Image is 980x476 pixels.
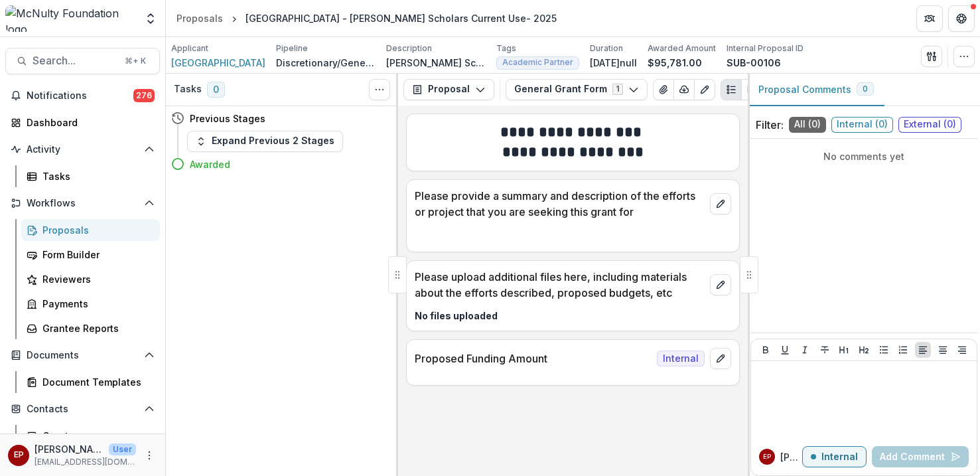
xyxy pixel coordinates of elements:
button: General Grant Form1 [506,79,648,100]
span: Academic Partner [502,58,573,67]
div: Tasks [42,169,149,183]
button: View Attached Files [653,79,674,100]
a: Dashboard [5,112,160,133]
p: Please provide a summary and description of the efforts or project that you are seeking this gran... [415,188,705,220]
p: SUB-00106 [727,56,781,70]
button: Align Center [935,342,951,358]
button: Heading 2 [856,342,872,358]
p: No files uploaded [415,309,731,323]
p: Description [386,42,432,54]
p: Proposed Funding Amount [415,351,652,366]
img: McNulty Foundation logo [5,5,136,32]
p: Awarded Amount [648,42,716,54]
div: esther park [14,451,24,459]
p: [PERSON_NAME] Scholars current use payment from 2022 grant agreement [386,56,486,70]
p: User [109,443,136,455]
p: [PERSON_NAME] [780,450,802,464]
span: 0 [207,82,225,98]
button: Get Help [948,5,975,32]
button: Search... [5,48,160,74]
p: Pipeline [276,42,308,54]
a: Tasks [21,165,160,187]
span: Contacts [27,404,139,415]
button: Bold [758,342,774,358]
span: Internal [657,351,705,366]
h3: Tasks [174,84,202,95]
a: [GEOGRAPHIC_DATA] [171,56,265,70]
span: Internal ( 0 ) [831,117,893,133]
button: Heading 1 [836,342,852,358]
div: Form Builder [42,248,149,262]
span: All ( 0 ) [789,117,826,133]
a: Proposals [171,9,228,28]
button: edit [710,193,731,214]
button: edit [710,348,731,369]
a: Reviewers [21,268,160,290]
button: Open Documents [5,345,160,366]
div: esther park [763,453,771,460]
div: Grantees [42,429,149,443]
p: Filter: [756,117,784,133]
span: Search... [33,54,117,67]
span: 276 [133,89,155,102]
a: Document Templates [21,371,160,393]
span: Workflows [27,198,139,209]
button: Ordered List [895,342,911,358]
p: [EMAIL_ADDRESS][DOMAIN_NAME] [35,456,136,468]
button: Toggle View Cancelled Tasks [369,79,390,100]
div: ⌘ + K [122,54,149,68]
span: External ( 0 ) [898,117,961,133]
a: Form Builder [21,244,160,266]
div: Document Templates [42,375,149,389]
a: Proposals [21,219,160,241]
p: [PERSON_NAME] [35,442,104,456]
button: Italicize [797,342,813,358]
button: Open Activity [5,139,160,160]
p: No comments yet [756,149,972,163]
div: Grantee Reports [42,321,149,335]
button: Align Right [954,342,970,358]
button: Align Left [915,342,931,358]
p: Tags [496,42,516,54]
p: Internal [821,451,858,463]
nav: breadcrumb [171,9,562,28]
button: Notifications276 [5,85,160,106]
span: Documents [27,350,139,361]
p: Please upload additional files here, including materials about the efforts described, proposed bu... [415,269,705,301]
a: Grantee Reports [21,317,160,339]
div: Payments [42,297,149,311]
div: Proposals [176,11,223,25]
p: $95,781.00 [648,56,702,70]
button: Bullet List [876,342,892,358]
button: More [141,447,157,463]
button: Add Comment [872,446,969,467]
p: Applicant [171,42,208,54]
div: Proposals [42,223,149,237]
div: Reviewers [42,272,149,286]
button: Edit as form [694,79,715,100]
span: Notifications [27,90,133,102]
button: Partners [916,5,943,32]
button: Proposal Comments [748,74,884,106]
button: PDF view [741,79,762,100]
p: Internal Proposal ID [727,42,804,54]
button: Expand Previous 2 Stages [187,131,343,152]
h4: Awarded [190,157,230,171]
a: Grantees [21,425,160,447]
button: Open entity switcher [141,5,160,32]
p: Duration [590,42,623,54]
button: Underline [777,342,793,358]
span: 0 [863,84,868,94]
a: Payments [21,293,160,315]
div: Dashboard [27,116,149,129]
p: [DATE]null [590,56,637,70]
button: Open Workflows [5,193,160,214]
button: Internal [802,446,867,467]
button: Open Contacts [5,398,160,420]
button: Proposal [403,79,494,100]
div: [GEOGRAPHIC_DATA] - [PERSON_NAME] Scholars Current Use- 2025 [245,11,557,25]
span: Activity [27,144,139,155]
button: edit [710,274,731,295]
button: Strike [817,342,833,358]
p: Discretionary/General [276,56,376,70]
